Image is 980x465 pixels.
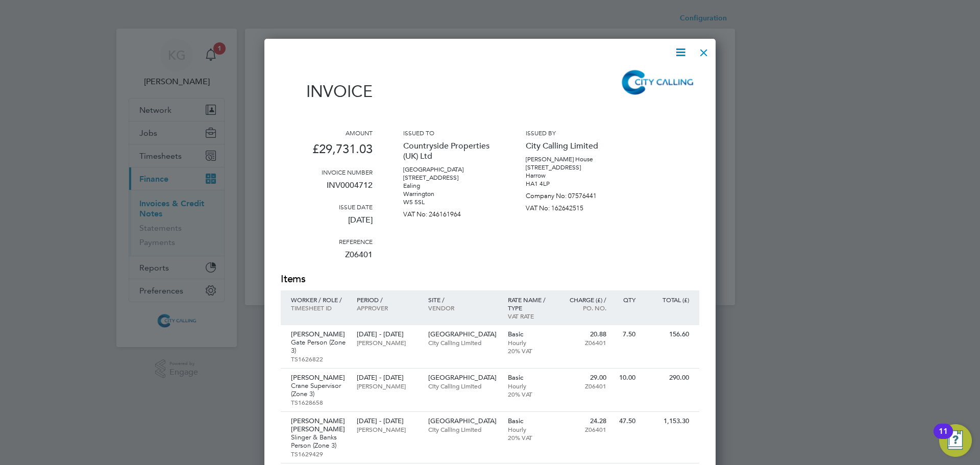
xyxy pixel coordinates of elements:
[428,330,498,338] p: [GEOGRAPHIC_DATA]
[562,304,606,312] p: Po. No.
[617,296,635,304] p: QTY
[281,129,373,137] h3: Amount
[508,417,552,425] p: Basic
[562,338,606,347] p: Z06401
[508,425,552,433] p: Hourly
[646,374,689,382] p: 290.00
[403,190,495,198] p: Warrington
[939,424,972,457] button: Open Resource Center, 11 new notifications
[617,417,635,425] p: 47.50
[526,172,618,180] p: Harrow
[526,137,618,155] p: City Calling Limited
[526,188,618,200] p: Company No: 07576441
[403,129,495,137] h3: Issued to
[646,296,689,304] p: Total (£)
[526,200,618,212] p: VAT No: 162642515
[508,296,552,312] p: Rate name / type
[562,330,606,338] p: 20.88
[291,374,347,382] p: [PERSON_NAME]
[291,330,347,338] p: [PERSON_NAME]
[357,304,418,312] p: Approver
[617,67,699,97] img: citycalling-logo-remittance.png
[281,237,373,246] h3: Reference
[526,163,618,172] p: [STREET_ADDRESS]
[281,82,373,101] h1: Invoice
[357,330,418,338] p: [DATE] - [DATE]
[281,211,373,237] p: [DATE]
[357,382,418,390] p: [PERSON_NAME]
[428,338,498,347] p: City Calling Limited
[562,382,606,390] p: Z06401
[939,431,948,445] div: 11
[646,330,689,338] p: 156.60
[428,374,498,382] p: [GEOGRAPHIC_DATA]
[508,433,552,442] p: 20% VAT
[291,450,347,458] p: TS1629429
[526,129,618,137] h3: Issued by
[508,382,552,390] p: Hourly
[291,355,347,363] p: TS1626822
[508,347,552,355] p: 20% VAT
[562,425,606,433] p: Z06401
[281,137,373,168] p: £29,731.03
[646,417,689,425] p: 1,153.30
[403,165,495,174] p: [GEOGRAPHIC_DATA]
[508,374,552,382] p: Basic
[403,206,495,218] p: VAT No: 246161964
[428,417,498,425] p: [GEOGRAPHIC_DATA]
[291,382,347,398] p: Crane Supervisor (Zone 3)
[357,296,418,304] p: Period /
[428,304,498,312] p: Vendor
[291,296,347,304] p: Worker / Role /
[291,417,347,433] p: [PERSON_NAME] [PERSON_NAME]
[357,417,418,425] p: [DATE] - [DATE]
[508,330,552,338] p: Basic
[357,374,418,382] p: [DATE] - [DATE]
[403,198,495,206] p: W5 5SL
[617,330,635,338] p: 7.50
[562,417,606,425] p: 24.28
[403,182,495,190] p: Ealing
[291,304,347,312] p: Timesheet ID
[281,272,699,286] h2: Items
[428,425,498,433] p: City Calling Limited
[281,203,373,211] h3: Issue date
[562,374,606,382] p: 29.00
[617,374,635,382] p: 10.00
[403,174,495,182] p: [STREET_ADDRESS]
[291,433,347,450] p: Slinger & Banks Person (Zone 3)
[428,296,498,304] p: Site /
[357,338,418,347] p: [PERSON_NAME]
[291,398,347,406] p: TS1628658
[403,137,495,165] p: Countryside Properties (UK) Ltd
[508,338,552,347] p: Hourly
[508,390,552,398] p: 20% VAT
[357,425,418,433] p: [PERSON_NAME]
[281,176,373,203] p: INV0004712
[281,168,373,176] h3: Invoice number
[526,180,618,188] p: HA1 4LP
[508,312,552,320] p: VAT rate
[291,338,347,355] p: Gate Person (Zone 3)
[562,296,606,304] p: Charge (£) /
[526,155,618,163] p: [PERSON_NAME] House
[428,382,498,390] p: City Calling Limited
[281,246,373,272] p: Z06401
